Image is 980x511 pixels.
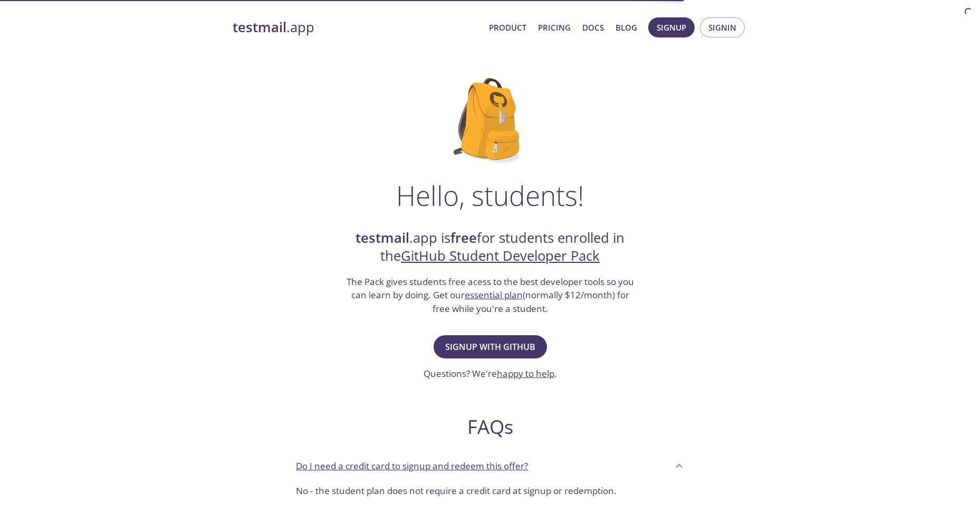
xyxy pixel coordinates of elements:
div: Do I need a credit card to signup and redeem this offer? [287,480,693,506]
button: Signup [648,17,695,37]
button: Signin [700,17,745,37]
h2: .app is for students enrolled in the [345,229,635,266]
strong: testmail [356,229,409,247]
h3: Questions? We're . [424,367,557,381]
img: github-student-backpack.png [454,78,527,163]
a: Product [489,21,526,34]
a: GitHub Student Developer Pack [401,247,600,265]
h2: FAQs [287,415,693,439]
p: Do I need a credit card to signup and redeem this offer? [296,459,528,473]
a: happy to help [497,367,554,380]
h3: The Pack gives students free acess to the best developer tools so you can learn by doing. Get our... [345,275,635,316]
span: Signup with GitHub [445,339,535,354]
strong: testmail [233,18,286,36]
a: testmail.app [233,18,481,36]
button: Signup with GitHub [434,335,547,358]
p: No - the student plan does not require a credit card at signup or redemption. [296,484,684,498]
span: Signup [657,21,686,34]
a: Docs [582,21,604,34]
h1: Hello, students! [396,179,584,211]
a: Blog [616,21,637,34]
a: essential plan [465,289,523,301]
a: Pricing [538,21,571,34]
strong: free [450,229,477,247]
span: Signin [708,21,736,34]
div: Do I need a credit card to signup and redeem this offer? [287,451,693,480]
